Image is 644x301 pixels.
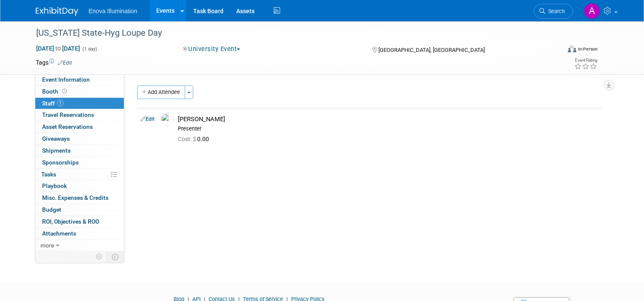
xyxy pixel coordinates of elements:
[35,74,124,85] a: Event Information
[40,242,54,249] span: more
[33,26,550,41] div: [US_STATE] State-Hyg Loupe Day
[35,157,124,168] a: Sponsorships
[515,44,598,57] div: Event Format
[35,169,124,180] a: Tasks
[42,218,99,225] span: ROI, Objectives & ROO
[584,3,600,19] img: Andrea Miller
[35,98,124,109] a: Staff1
[35,121,124,133] a: Asset Reservations
[35,145,124,156] a: Shipments
[42,182,67,189] span: Playbook
[58,60,72,66] a: Edit
[568,45,576,52] img: Format-Inperson.png
[42,135,70,142] span: Giveaways
[42,230,76,237] span: Attachments
[35,192,124,204] a: Misc. Expenses & Credits
[54,45,62,52] span: to
[378,47,485,53] span: [GEOGRAPHIC_DATA], [GEOGRAPHIC_DATA]
[92,251,107,262] td: Personalize Event Tab Strip
[42,123,93,130] span: Asset Reservations
[180,45,244,54] button: University Event
[42,206,61,213] span: Budget
[545,8,565,14] span: Search
[35,180,124,192] a: Playbook
[36,7,78,16] img: ExhibitDay
[60,88,69,94] span: Booth not reserved yet
[42,111,94,118] span: Travel Reservations
[35,86,124,97] a: Booth
[137,85,185,99] button: Add Attendee
[42,159,79,166] span: Sponsorships
[35,216,124,227] a: ROI, Objectives & ROO
[42,100,63,107] span: Staff
[534,4,573,19] a: Search
[82,46,97,52] span: (1 day)
[35,204,124,216] a: Budget
[42,88,69,95] span: Booth
[42,194,109,201] span: Misc. Expenses & Credits
[89,8,137,14] span: Enova Illumination
[35,240,124,251] a: more
[178,136,197,142] span: Cost: $
[574,58,597,62] div: Event Rating
[140,116,155,122] a: Edit
[42,147,71,154] span: Shipments
[178,115,598,123] div: [PERSON_NAME]
[35,109,124,121] a: Travel Reservations
[178,125,598,132] div: Presenter
[35,228,124,239] a: Attachments
[107,251,124,262] td: Toggle Event Tabs
[36,45,80,52] span: [DATE] [DATE]
[178,136,212,142] span: 0.00
[36,58,72,67] td: Tags
[41,171,56,178] span: Tasks
[42,76,90,83] span: Event Information
[578,46,598,52] div: In-Person
[57,100,63,106] span: 1
[35,133,124,145] a: Giveaways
